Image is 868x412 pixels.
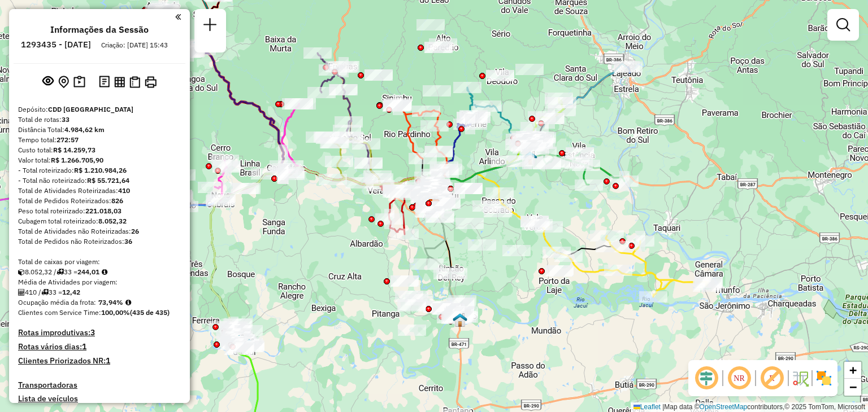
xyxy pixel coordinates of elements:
h4: Rotas improdutivas: [18,328,181,338]
strong: R$ 55.721,64 [87,176,129,185]
div: Distância Total: [18,125,181,135]
div: Valor total: [18,155,181,165]
h4: Informações da Sessão [50,24,149,35]
strong: 36 [124,237,132,246]
button: Imprimir Rotas [142,74,159,90]
button: Centralizar mapa no depósito ou ponto de apoio [56,73,71,91]
div: Peso total roteirizado: [18,206,181,216]
span: Clientes com Service Time: [18,308,101,317]
div: Atividade não roteirizada - BLACK HORSE PUB [484,201,512,212]
strong: 8.052,32 [98,217,127,225]
div: - Total roteirizado: [18,165,181,176]
div: Atividade não roteirizada - BALNEARIO MORAES [472,200,501,212]
span: Ocultar NR [726,365,753,392]
span: | [662,403,664,411]
span: − [849,380,857,394]
button: Painel de Sugestão [71,73,88,91]
div: 410 / 33 = [18,287,181,297]
button: Logs desbloquear sessão [97,73,112,91]
strong: 221.018,03 [85,207,121,215]
h4: Rotas vários dias: [18,342,181,352]
h6: 1293435 - [DATE] [21,40,91,50]
div: Atividade não roteirizada - ADAO ALDINO MARIANO [424,42,453,53]
strong: 410 [118,186,130,195]
div: Total de caixas por viagem: [18,257,181,267]
a: Zoom in [844,362,861,379]
div: Atividade não roteirizada - ROSANE BECHERT [416,19,445,30]
strong: 1 [106,356,110,366]
div: Atividade não roteirizada - MERCADO CLAUDINHO [397,299,426,310]
div: Atividade não roteirizada - MARISA KUMM - ME [364,69,393,81]
div: Total de Atividades não Roteirizadas: [18,226,181,236]
strong: R$ 1.210.984,26 [74,166,127,174]
strong: 12,42 [62,288,80,296]
strong: 272:57 [57,135,79,144]
img: FAD Santa Cruz do Sul- Cachoeira [242,338,257,353]
div: - Total não roteirizado: [18,176,181,186]
a: Leaflet [633,403,661,411]
img: Rio Pardo [453,313,467,327]
strong: 33 [62,115,70,124]
a: OpenStreetMap [700,403,748,411]
strong: R$ 1.266.705,90 [51,156,103,164]
strong: 73,94% [98,298,123,306]
div: Tempo total: [18,135,181,145]
div: Total de rotas: [18,115,181,125]
button: Visualizar relatório de Roteirização [112,74,127,89]
span: Ocupação média da frota: [18,298,96,306]
div: Criação: [DATE] 15:43 [97,40,172,50]
i: Total de rotas [57,269,64,275]
em: Média calculada utilizando a maior ocupação (%Peso ou %Cubagem) de cada rota da sessão. Rotas cro... [125,299,131,306]
div: Atividade não roteirizada - COMERCIAL SANTA [395,291,423,302]
div: Total de Pedidos não Roteirizados: [18,236,181,247]
div: Total de Atividades Roteirizadas: [18,186,181,196]
div: Total de Pedidos Roteirizados: [18,196,181,206]
strong: 826 [111,196,123,205]
span: + [849,363,857,377]
div: Cubagem total roteirizado: [18,216,181,226]
h4: Clientes Priorizados NR: [18,356,181,366]
div: Atividade não roteirizada - ELTON VARGAS DE OLIV [398,325,426,336]
div: Atividade não roteirizada - SCHUCH BEB S - COMER [486,70,514,81]
button: Visualizar Romaneio [127,74,142,90]
i: Meta Caixas/viagem: 219,00 Diferença: 25,01 [102,269,107,275]
div: Depósito: [18,104,181,115]
div: Map data © contributors,© 2025 TomTom, Microsoft [631,402,868,412]
strong: (435 de 435) [130,308,170,317]
i: Cubagem total roteirizado [18,269,25,275]
div: Atividade não roteirizada - EDUARDO MAINARDI - M [437,187,465,199]
div: Atividade não roteirizada - MERCADO FERRAZ E SAN [468,239,496,251]
a: Clique aqui para minimizar o painel [175,10,181,23]
strong: 100,00% [101,308,130,317]
button: Exibir sessão original [40,73,56,91]
span: Exibir rótulo [758,365,785,392]
strong: 1 [82,341,86,352]
a: Zoom out [844,379,861,396]
div: Custo total: [18,145,181,155]
div: Atividade não roteirizada - MARIANI BASTOS DE ME [390,275,419,287]
strong: 4.984,62 km [64,125,105,134]
div: Atividade não roteirizada - L C SCHEIBLER - ME [515,64,544,75]
i: Total de Atividades [18,289,25,296]
strong: 3 [90,327,95,338]
div: Atividade não roteirizada - ADENILTON NICOLAU RO [398,300,426,312]
strong: 26 [131,227,139,235]
img: Fluxo de ruas [791,369,809,387]
strong: CDD [GEOGRAPHIC_DATA] [48,105,133,113]
strong: 244,01 [77,268,99,276]
div: Atividade não roteirizada - POSTO FROHLICH [484,206,512,217]
span: Ocultar deslocamento [693,365,720,392]
a: Nova sessão e pesquisa [199,14,222,39]
div: Atividade não roteirizada - ADONILDO INGLUT DA S [545,265,574,277]
div: Atividade não roteirizada - PEDRO PEREIRA [405,294,433,305]
img: Exibir/Ocultar setores [815,369,833,387]
i: Total de rotas [41,289,49,296]
div: Atividade não roteirizada - ELIAS WEHNER - ME [429,38,457,50]
div: Atividade não roteirizada - PAULO ROBERTO DUPOND [432,198,461,209]
div: Atividade não roteirizada - MARCIO LUIZ HERMES [454,183,483,194]
div: Atividade não roteirizada - L LINCK LTDA [502,245,531,256]
h4: Lista de veículos [18,394,181,404]
div: Atividade não roteirizada - ROSANGELA TATIANE S [455,218,484,229]
h4: Transportadoras [18,380,181,390]
div: Atividade não roteirizada - JUAREZ M. KELZENBERG [423,85,451,97]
